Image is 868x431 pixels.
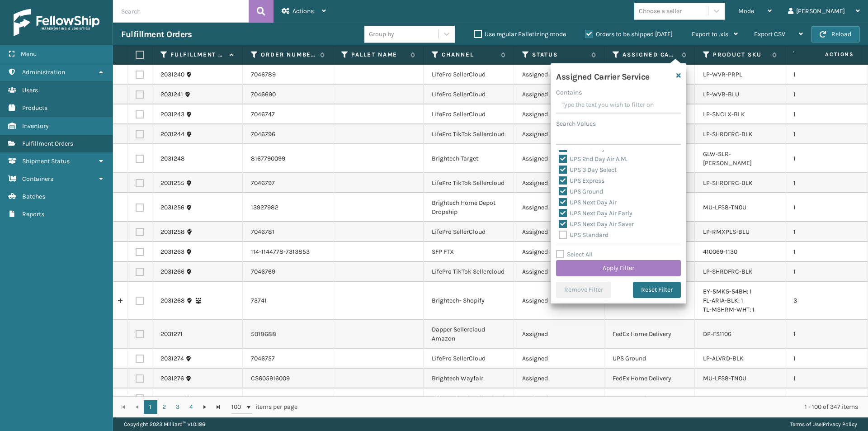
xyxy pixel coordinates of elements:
td: 7046796 [243,124,333,144]
label: UPS Standard [559,231,609,239]
label: Select All [556,251,593,258]
a: 2031271 [160,330,183,339]
h3: Fulfillment Orders [121,29,192,40]
td: LifePro TikTok Sellercloud [424,388,514,408]
a: 2031240 [160,70,184,79]
a: MU-LFS8-TN0U [703,374,746,382]
span: Export to .xls [692,30,728,38]
td: Assigned [514,144,604,173]
td: 73741 [243,282,333,320]
span: Shipment Status [22,157,70,165]
span: Products [22,104,47,112]
span: Menu [21,50,37,58]
td: Assigned [514,65,604,85]
label: UPS Next Day Air [559,199,617,206]
label: Search Values [556,119,596,128]
td: 7046768 [243,388,333,408]
td: LifePro SellerCloud [424,104,514,124]
td: LifePro SellerCloud [424,222,514,242]
a: 3 [171,400,184,414]
a: 2 [157,400,171,414]
td: LifePro SellerCloud [424,85,514,104]
td: Assigned [514,193,604,222]
span: Actions [292,7,314,15]
td: LifePro TikTok Sellercloud [424,124,514,144]
label: Contains [556,88,582,97]
label: Order Number [261,51,316,59]
a: 2031243 [160,110,184,119]
span: Export CSV [754,30,785,38]
label: UPS Express [559,177,604,185]
td: LifePro TikTok Sellercloud [424,173,514,193]
td: Assigned [514,320,604,349]
button: Reload [811,26,860,43]
label: Assigned Carrier Service [623,51,677,59]
a: 2031268 [160,296,185,305]
td: 7046690 [243,85,333,104]
td: 8167790099 [243,144,333,173]
span: Actions [797,47,859,62]
a: 2031258 [160,227,185,237]
input: Type the text you wish to filter on [556,97,681,114]
span: 100 [231,403,245,412]
span: Go to the next page [201,403,208,411]
span: Batches [22,193,45,200]
td: 114-1144778-7313853 [243,242,333,262]
a: 2031274 [160,354,184,363]
a: 410069-1130 [703,248,737,256]
label: Use regular Palletizing mode [474,30,566,38]
div: Choose a seller [639,6,682,16]
a: LP-SHRDFRC-BLK [703,130,753,138]
label: UPS 2nd Day Air A.M. [559,155,627,163]
td: UPS Ground [604,388,695,408]
a: LP-ALVRD-BLK [703,355,744,362]
td: LifePro SellerCloud [424,65,514,85]
label: Orders to be shipped [DATE] [585,30,673,38]
td: 7046747 [243,104,333,124]
td: Assigned [514,242,604,262]
td: Assigned [514,104,604,124]
a: LP-WVR-PRPL [703,71,742,78]
td: Assigned [514,85,604,104]
td: 7046769 [243,262,333,282]
label: UPS Next Day Air Saver [559,220,634,228]
label: Channel [442,51,496,59]
label: Status [532,51,587,59]
span: items per page [231,400,297,414]
td: LifePro SellerCloud [424,349,514,369]
span: Containers [22,175,53,183]
td: Dapper Sellercloud Amazon [424,320,514,349]
a: 1 [144,400,157,414]
button: Reset Filter [633,282,681,298]
td: Assigned [514,388,604,408]
a: 2031266 [160,267,184,276]
a: LP-ALVRD-BLK [703,394,744,402]
div: Group by [369,29,394,39]
td: 5018688 [243,320,333,349]
a: TL-MSHRM-WHT: 1 [703,306,755,313]
a: LP-SHRDFRC-BLK [703,268,753,275]
td: Assigned [514,349,604,369]
td: Assigned [514,282,604,320]
a: 2031255 [160,179,184,188]
a: 2031276 [160,374,184,383]
div: | [790,417,857,431]
a: LP-SNCLX-BLK [703,110,745,118]
td: 13927982 [243,193,333,222]
a: LP-WVR-BLU [703,90,739,98]
td: Brightech Home Depot Dropship [424,193,514,222]
td: 7046789 [243,65,333,85]
h4: Assigned Carrier Service [556,69,650,82]
td: Assigned [514,369,604,388]
td: FedEx Home Delivery [604,320,695,349]
a: FL-ARIA-BLK: 1 [703,297,743,304]
td: UPS Ground [604,349,695,369]
span: Reports [22,210,44,218]
span: Administration [22,68,65,76]
td: Assigned [514,173,604,193]
a: 4 [184,400,198,414]
label: Fulfillment Order Id [170,51,225,59]
a: Go to the last page [212,400,225,414]
a: 2031241 [160,90,183,99]
a: 2031244 [160,130,184,139]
